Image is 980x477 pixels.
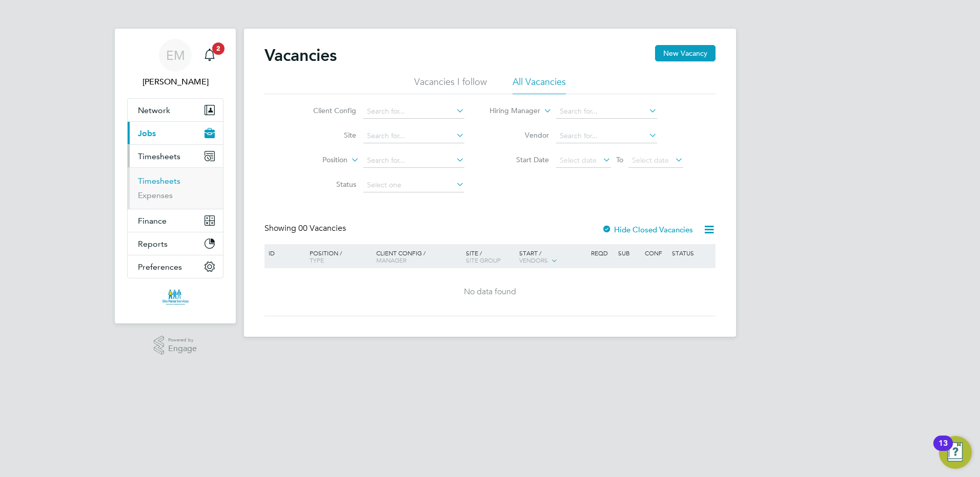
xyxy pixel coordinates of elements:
[166,49,185,62] span: EM
[513,76,566,94] li: All Vacancies
[138,190,173,200] a: Expenses
[297,180,356,189] label: Status
[363,129,464,143] input: Search for...
[560,156,597,165] span: Select date
[161,289,190,305] img: siteforceservices-logo-retina.png
[266,287,714,297] div: No data found
[481,106,540,116] label: Hiring Manager
[128,145,223,167] button: Timesheets
[556,129,657,143] input: Search for...
[128,232,223,255] button: Reports
[297,106,356,115] label: Client Config
[632,156,669,165] span: Select date
[127,76,223,88] span: Eliza McCallum
[363,178,464,192] input: Select one
[939,436,972,469] button: Open Resource Center, 13 new notifications
[264,45,337,66] h2: Vacancies
[374,244,463,269] div: Client Config /
[616,244,642,262] div: Sub
[199,39,220,72] a: 2
[376,256,406,264] span: Manager
[613,153,626,166] span: To
[414,76,487,94] li: Vacancies I follow
[517,244,588,270] div: Start /
[642,244,669,262] div: Conf
[154,336,197,355] a: Powered byEngage
[297,131,356,140] label: Site
[168,344,197,353] span: Engage
[490,131,549,140] label: Vendor
[266,244,302,262] div: ID
[127,289,223,305] a: Go to home page
[466,256,501,264] span: Site Group
[363,104,464,119] input: Search for...
[490,155,549,164] label: Start Date
[588,244,615,262] div: Reqd
[138,239,168,249] span: Reports
[127,39,223,88] a: EM[PERSON_NAME]
[168,336,197,344] span: Powered by
[128,209,223,232] button: Finance
[128,122,223,144] button: Jobs
[463,244,517,269] div: Site /
[602,225,693,234] label: Hide Closed Vacancies
[138,151,180,161] span: Timesheets
[138,216,167,226] span: Finance
[128,255,223,278] button: Preferences
[556,104,657,119] input: Search for...
[310,256,324,264] span: Type
[302,244,374,269] div: Position /
[289,155,348,165] label: Position
[138,128,156,138] span: Jobs
[298,223,346,233] span: 00 Vacancies
[212,42,224,55] span: 2
[138,262,182,272] span: Preferences
[938,443,948,457] div: 13
[669,244,714,262] div: Status
[138,105,170,115] span: Network
[655,45,716,61] button: New Vacancy
[519,256,548,264] span: Vendors
[138,176,180,186] a: Timesheets
[115,29,236,323] nav: Main navigation
[128,99,223,121] button: Network
[128,167,223,209] div: Timesheets
[264,223,348,234] div: Showing
[363,154,464,168] input: Search for...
